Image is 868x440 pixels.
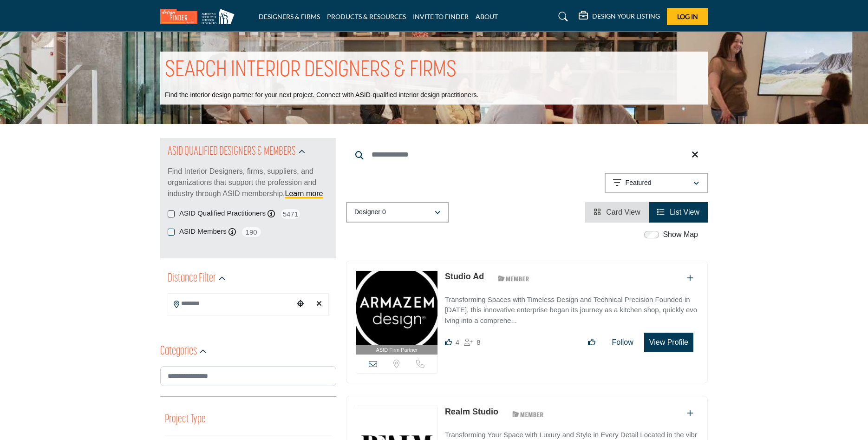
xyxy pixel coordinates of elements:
[605,173,708,193] button: Featured
[165,91,478,100] p: Find the interior design partner for your next project. Connect with ASID-qualified interior desi...
[294,294,307,314] div: Choose your current location
[549,9,574,24] a: Search
[507,408,549,420] img: ASID Members Badge Icon
[585,202,649,223] li: Card View
[165,411,206,428] button: Project Type
[606,333,640,352] button: Follow
[677,13,698,20] span: Log In
[285,190,323,197] a: Learn more
[445,289,698,326] a: Transforming Spaces with Timeless Design and Technical Precision Founded in [DATE], this innovati...
[445,270,484,283] p: Studio Ad
[160,343,197,360] h2: Categories
[456,338,459,346] span: 4
[356,271,437,355] a: ASID Firm Partner
[179,226,227,237] label: ASID Members
[594,208,640,216] a: View Card
[579,11,660,22] div: DESIGN YOUR LISTING
[464,337,480,348] div: Followers
[160,366,336,386] input: Search Category
[168,295,294,313] input: Search Location
[445,272,484,281] a: Studio Ad
[168,210,175,217] input: ASID Qualified Practitioners checkbox
[168,270,216,287] h2: Distance Filter
[445,295,698,326] p: Transforming Spaces with Timeless Design and Technical Precision Founded in [DATE], this innovati...
[445,339,452,346] i: Likes
[312,294,326,314] div: Clear search location
[168,229,175,236] input: ASID Members checkbox
[445,407,498,416] a: Realm Studio
[644,333,693,352] button: View Profile
[670,208,699,216] span: List View
[354,208,386,217] p: Designer 0
[606,208,640,216] span: Card View
[346,144,708,166] input: Search Keyword
[168,166,329,199] p: Find Interior Designers, firms, suppliers, and organizations that support the profession and indu...
[179,208,266,219] label: ASID Qualified Practitioners
[445,406,498,418] p: Realm Studio
[165,56,457,85] h1: SEARCH INTERIOR DESIGNERS & FIRMS
[626,178,652,188] p: Featured
[356,271,437,345] img: Studio Ad
[663,229,698,240] label: Show Map
[476,338,480,346] span: 8
[168,144,296,160] h2: ASID QUALIFIED DESIGNERS & MEMBERS
[241,226,262,238] span: 190
[582,333,601,352] button: Like listing
[476,13,498,20] a: ABOUT
[687,409,693,417] a: Add To List
[280,208,301,220] span: 5471
[592,12,660,20] h5: DESIGN YOUR LISTING
[413,13,469,20] a: INVITE TO FINDER
[160,9,239,24] img: Site Logo
[649,202,708,223] li: List View
[376,346,418,354] span: ASID Firm Partner
[259,13,320,20] a: DESIGNERS & FIRMS
[493,273,535,284] img: ASID Members Badge Icon
[327,13,406,20] a: PRODUCTS & RESOURCES
[687,274,693,282] a: Add To List
[657,208,699,216] a: View List
[667,8,708,25] button: Log In
[346,202,449,223] button: Designer 0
